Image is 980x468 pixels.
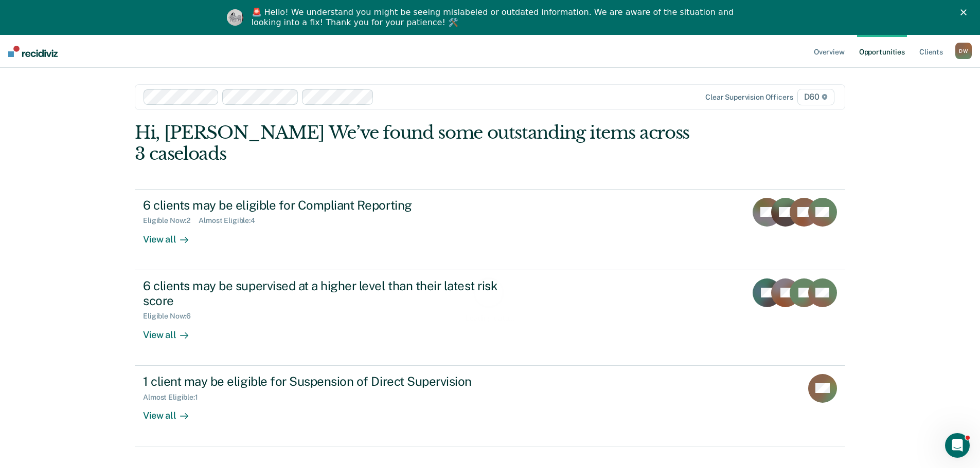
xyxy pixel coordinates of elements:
button: DW [955,43,972,59]
a: Clients [917,35,945,68]
a: Opportunities [857,35,907,68]
div: Close [960,9,971,15]
img: Profile image for Kim [227,9,243,26]
div: Clear supervision officers [705,93,793,102]
span: D60 [797,89,834,105]
iframe: Intercom live chat [945,433,970,458]
a: Overview [812,35,847,68]
div: 🚨 Hello! We understand you might be seeing mislabeled or outdated information. We are aware of th... [252,7,737,28]
img: Recidiviz [8,46,58,57]
div: D W [955,43,972,59]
